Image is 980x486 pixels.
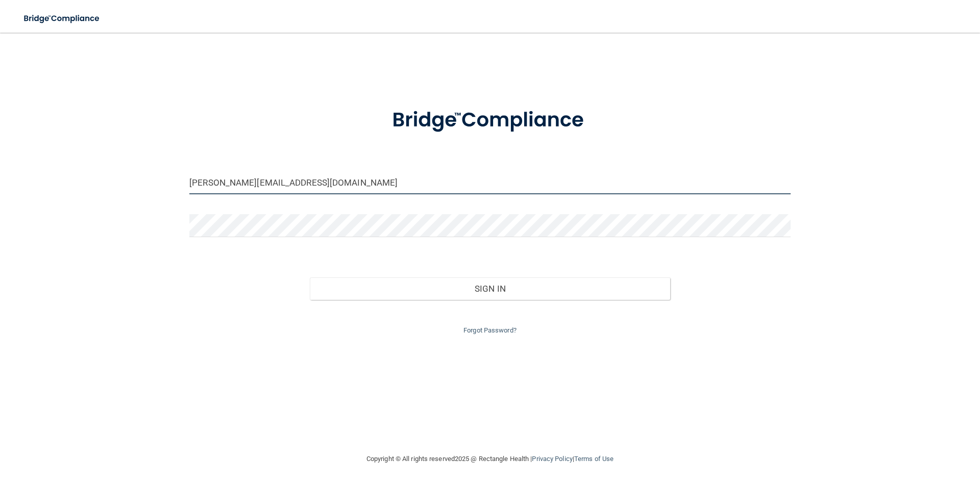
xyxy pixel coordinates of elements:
a: Forgot Password? [463,326,517,334]
a: Privacy Policy [532,455,572,463]
div: Copyright © All rights reserved 2025 @ Rectangle Health | | [304,443,676,475]
img: bridge_compliance_login_screen.278c3ca4.svg [15,8,109,29]
input: Email [189,171,791,194]
iframe: Drift Widget Chat Controller [929,416,968,454]
button: Sign In [310,277,671,300]
a: Terms of Use [574,455,614,463]
img: bridge_compliance_login_screen.278c3ca4.svg [371,94,609,147]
